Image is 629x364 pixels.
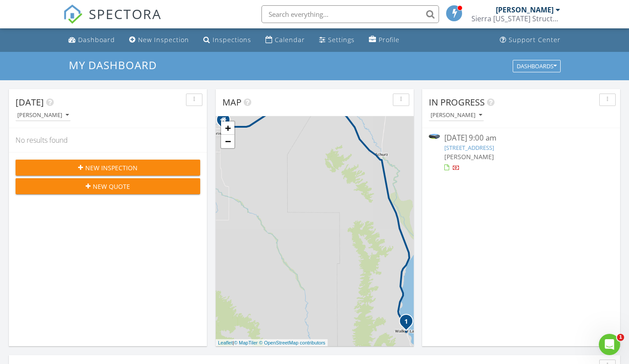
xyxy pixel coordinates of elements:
span: 1 [617,334,624,341]
span: [DATE] [16,96,44,108]
button: Dashboards [513,60,561,72]
div: [PERSON_NAME] [496,5,554,14]
img: 9357315%2Freports%2F98898fff-c5a5-4ea4-a575-c41bd40e0853%2Fcover_photos%2FsgEz5YCJ3gOoQXb6on4Z%2F... [429,134,440,139]
a: [STREET_ADDRESS] [444,144,494,152]
div: Inspections [213,35,251,44]
div: Dashboard [78,35,115,44]
span: SPECTORA [89,4,162,23]
div: New Inspection [138,35,189,44]
a: Dashboard [65,32,119,48]
div: Calendar [275,35,305,44]
a: Settings [316,32,358,48]
div: Sierra Nevada Structural LLC [471,14,560,23]
input: Search everything... [261,5,439,23]
img: The Best Home Inspection Software - Spectora [63,4,83,24]
a: Profile [365,32,403,48]
div: [PERSON_NAME] [17,112,69,118]
div: Settings [328,35,355,44]
a: Zoom in [221,121,234,135]
button: [PERSON_NAME] [16,110,71,121]
a: [DATE] 9:00 am [STREET_ADDRESS] [PERSON_NAME] [429,133,613,172]
a: © OpenStreetMap contributors [259,340,325,345]
span: Map [222,96,241,108]
a: Calendar [262,32,309,48]
a: Inspections [200,32,255,48]
div: [PERSON_NAME] [431,112,482,118]
a: Support Center [496,32,564,48]
span: My Dashboard [69,58,157,72]
a: Leaflet [218,340,233,345]
a: Zoom out [221,135,234,148]
div: 205 Quail Run Dr., Yerington Nevada 89447 [223,120,229,125]
a: New Inspection [126,32,193,48]
div: Support Center [509,35,561,44]
button: [PERSON_NAME] [429,110,484,121]
button: New Quote [16,178,200,194]
a: SPECTORA [63,12,162,31]
span: New Inspection [85,163,138,172]
span: New Quote [93,182,130,191]
i: 1 [404,319,408,325]
span: [PERSON_NAME] [444,153,494,161]
div: No results found [9,128,207,152]
span: In Progress [429,96,485,108]
div: Profile [379,35,400,44]
div: 215 Golden Willow Dr, Walker Lake, NV 89415 [406,321,411,326]
a: © MapTiler [234,340,258,345]
button: New Inspection [16,160,200,176]
iframe: Intercom live chat [599,334,620,355]
div: [DATE] 9:00 am [444,133,598,144]
div: Dashboards [517,63,557,69]
div: | [216,339,328,347]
